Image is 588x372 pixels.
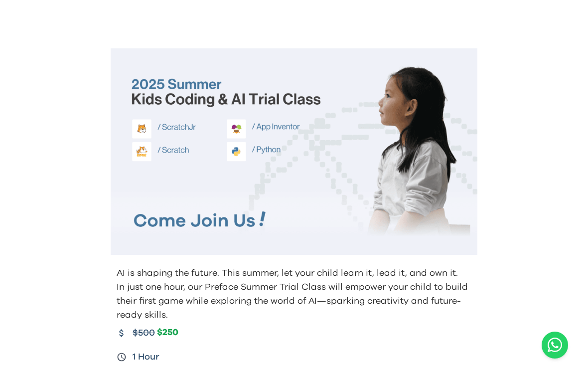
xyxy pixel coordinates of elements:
img: Preface Logo [244,20,344,30]
span: $250 [157,321,178,332]
p: AI is shaping the future. This summer, let your child learn it, lead it, and own it. [117,260,473,274]
span: 1 Hour [133,344,159,358]
a: Chat with us on WhatsApp [542,325,568,352]
p: In just one hour, our Preface Summer Trial Class will empower your child to build their first gam... [117,274,473,316]
img: Kids learning to code [111,42,477,248]
span: $500 [133,320,155,334]
a: Preface Logo [244,20,344,34]
button: Open WhatsApp chat [542,325,568,352]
